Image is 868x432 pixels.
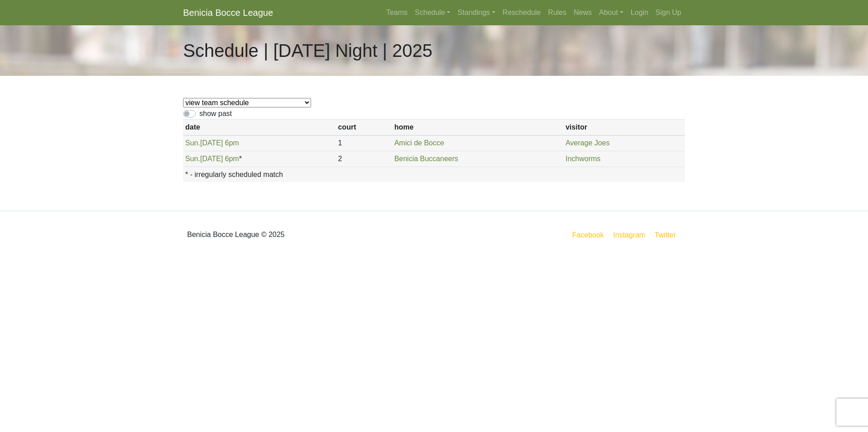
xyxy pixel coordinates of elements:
[595,4,627,22] a: About
[183,4,273,22] a: Benicia Bocce League
[185,155,239,163] a: Sun.[DATE] 6pm
[563,120,685,135] th: visitor
[199,108,232,119] label: show past
[570,4,595,22] a: News
[499,4,545,22] a: Reschedule
[394,139,444,147] a: Amici de Bocce
[183,167,685,182] th: * - irregularly scheduled match
[183,40,432,61] h1: Schedule | [DATE] Night | 2025
[185,139,200,147] span: Sun.
[394,155,458,163] a: Benicia Buccaneers
[382,4,411,22] a: Teams
[411,4,454,22] a: Schedule
[336,135,392,151] td: 1
[653,229,683,241] a: Twitter
[627,4,652,22] a: Login
[185,139,239,147] a: Sun.[DATE] 6pm
[571,229,606,241] a: Facebook
[176,218,434,251] div: Benicia Bocce League © 2025
[611,229,647,241] a: Instagram
[336,151,392,167] td: 2
[185,155,200,163] span: Sun.
[566,155,600,163] a: Inchworms
[336,120,392,135] th: court
[544,4,570,22] a: Rules
[652,4,685,22] a: Sign Up
[183,120,336,135] th: date
[566,139,610,147] a: Average Joes
[392,120,563,135] th: home
[454,4,499,22] a: Standings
